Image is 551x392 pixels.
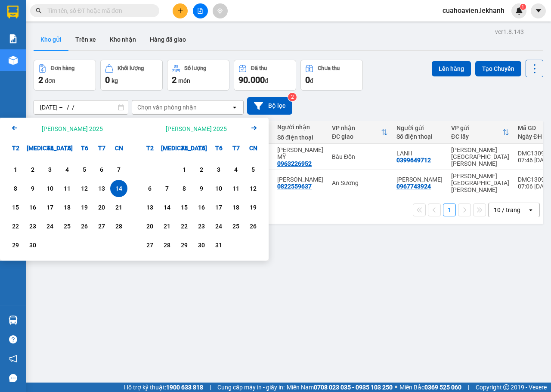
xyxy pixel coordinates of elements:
[161,240,173,250] div: 28
[158,140,176,157] div: [MEDICAL_DATA]
[245,180,262,197] div: Choose Chủ Nhật, tháng 10 12 2025. It's available.
[161,221,173,231] div: 21
[230,202,242,213] div: 18
[213,240,225,250] div: 31
[96,221,108,231] div: 27
[166,384,203,391] strong: 1900 633 818
[27,221,39,231] div: 23
[227,180,245,197] div: Choose Thứ Bảy, tháng 10 11 2025. It's available.
[178,77,190,84] span: món
[9,374,17,382] span: message
[78,183,90,194] div: 12
[178,183,190,194] div: 8
[158,218,176,235] div: Choose Thứ Ba, tháng 10 21 2025. It's available.
[227,140,245,157] div: T7
[227,218,245,235] div: Choose Thứ Bảy, tháng 10 25 2025. It's available.
[468,383,469,392] span: |
[396,183,431,190] div: 0967743924
[332,125,381,131] div: VP nhận
[141,199,158,216] div: Choose Thứ Hai, tháng 10 13 2025. It's available.
[166,125,227,133] div: [PERSON_NAME] 2025
[158,180,176,197] div: Choose Thứ Ba, tháng 10 7 2025. It's available.
[161,183,173,194] div: 7
[247,221,259,231] div: 26
[424,384,461,391] strong: 0369 525 060
[305,75,310,85] span: 0
[59,199,76,216] div: Choose Thứ Năm, tháng 09 18 2025. It's available.
[195,221,207,231] div: 23
[59,161,76,178] div: Choose Thứ Năm, tháng 09 4 2025. It's available.
[93,180,110,197] div: Choose Thứ Bảy, tháng 09 13 2025. It's available.
[227,161,245,178] div: Choose Thứ Bảy, tháng 10 4 2025. It's available.
[193,3,208,18] button: file-add
[395,386,397,389] span: ⚪️
[332,153,388,160] div: Bàu Đồn
[195,202,207,213] div: 16
[521,4,524,10] span: 1
[277,183,312,190] div: 0822559637
[96,164,108,175] div: 6
[213,202,225,213] div: 17
[78,164,90,175] div: 5
[76,218,93,235] div: Choose Thứ Sáu, tháng 09 26 2025. It's available.
[9,316,18,325] img: warehouse-icon
[9,202,22,213] div: 15
[44,183,56,194] div: 10
[9,240,22,250] div: 29
[238,75,265,85] span: 90.000
[177,8,183,14] span: plus
[396,150,443,157] div: LANH
[176,199,193,216] div: Choose Thứ Tư, tháng 10 15 2025. It's available.
[36,8,42,14] span: search
[230,183,242,194] div: 11
[314,384,393,391] strong: 0708 023 035 - 0935 103 250
[27,164,39,175] div: 2
[451,146,509,167] div: [PERSON_NAME][GEOGRAPHIC_DATA][PERSON_NAME]
[193,199,210,216] div: Choose Thứ Năm, tháng 10 16 2025. It's available.
[27,202,39,213] div: 16
[113,221,125,231] div: 28
[527,207,534,213] svg: open
[436,5,511,16] span: cuahoavien.lekhanh
[247,164,259,175] div: 5
[178,202,190,213] div: 15
[24,199,41,216] div: Choose Thứ Ba, tháng 09 16 2025. It's available.
[249,123,259,133] svg: Arrow Right
[447,121,514,144] th: Toggle SortBy
[287,383,393,392] span: Miền Nam
[277,160,312,167] div: 0963226952
[535,7,542,15] span: caret-down
[277,176,323,183] div: THÙY LINH
[245,199,262,216] div: Choose Chủ Nhật, tháng 10 19 2025. It's available.
[41,161,59,178] div: Choose Thứ Tư, tháng 09 3 2025. It's available.
[195,164,207,175] div: 2
[110,140,127,157] div: CN
[178,221,190,231] div: 22
[193,218,210,235] div: Choose Thứ Năm, tháng 10 23 2025. It's available.
[7,6,19,18] img: logo-vxr
[7,199,24,216] div: Choose Thứ Hai, tháng 09 15 2025. It's available.
[44,164,56,175] div: 3
[41,199,59,216] div: Choose Thứ Tư, tháng 09 17 2025. It's available.
[144,202,156,213] div: 13
[61,202,73,213] div: 18
[110,218,127,235] div: Choose Chủ Nhật, tháng 09 28 2025. It's available.
[210,161,227,178] div: Choose Thứ Sáu, tháng 10 3 2025. It's available.
[24,218,41,235] div: Choose Thứ Ba, tháng 09 23 2025. It's available.
[158,199,176,216] div: Choose Thứ Ba, tháng 10 14 2025. It's available.
[41,218,59,235] div: Choose Thứ Tư, tháng 09 24 2025. It's available.
[230,164,242,175] div: 4
[45,77,56,84] span: đơn
[34,100,128,114] input: Select a date range.
[531,3,546,18] button: caret-down
[7,237,24,254] div: Choose Thứ Hai, tháng 09 29 2025. It's available.
[167,60,229,91] button: Số lượng2món
[96,202,108,213] div: 20
[110,180,127,197] div: Selected start date. Chủ Nhật, tháng 09 14 2025. It's available.
[27,240,39,250] div: 30
[161,202,173,213] div: 14
[144,221,156,231] div: 20
[495,27,524,36] div: ver 1.8.143
[68,29,103,50] button: Trên xe
[396,176,443,183] div: Linh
